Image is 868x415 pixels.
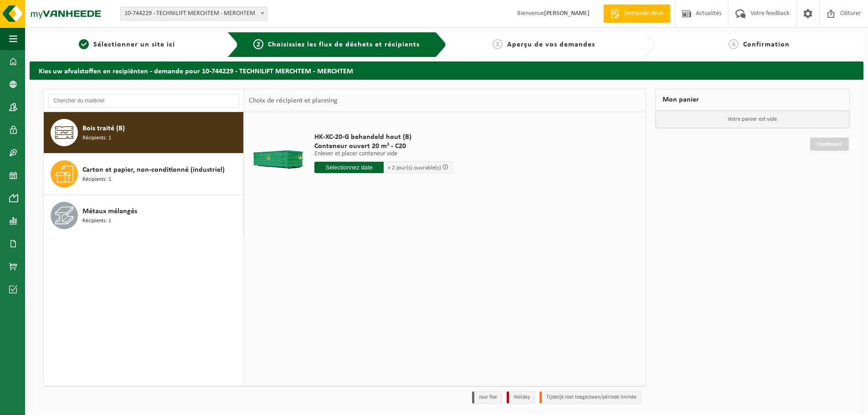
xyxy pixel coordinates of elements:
a: Demande devis [603,5,670,23]
span: HK-XC-20-G behandeld hout (B) [314,133,453,142]
span: Récipients: 1 [82,175,111,184]
span: 1 [79,39,89,49]
div: Mon panier [655,89,850,111]
li: Jour fixe [472,391,502,404]
strong: [PERSON_NAME] [544,10,590,17]
a: 1Sélectionner un site ici [34,39,220,50]
span: 10-744229 - TECHNILIFT MERCHTEM - MERCHTEM [120,7,267,20]
span: Choisissiez les flux de déchets et récipients [268,41,420,48]
input: Sélectionnez date [314,162,384,173]
span: 3 [493,39,503,49]
span: Métaux mélangés [82,206,137,217]
span: Demande devis [622,9,666,18]
a: Continuer [810,138,849,151]
p: Enlever et placer conteneur vide [314,151,453,157]
span: Récipients: 1 [82,217,111,225]
span: + 2 jour(s) ouvrable(s) [388,165,441,171]
input: Chercher du matériel [48,94,239,108]
span: 2 [253,39,263,49]
span: Sélectionner un site ici [93,41,175,48]
span: Carton et papier, non-conditionné (industriel) [82,164,225,175]
span: Récipients: 1 [82,134,111,143]
span: Bois traité (B) [82,123,125,134]
button: Métaux mélangés Récipients: 1 [44,195,244,236]
p: Votre panier est vide [656,111,850,128]
span: 4 [729,39,739,49]
li: Tijdelijk niet toegestaan/période limitée [539,391,642,404]
span: 10-744229 - TECHNILIFT MERCHTEM - MERCHTEM [121,7,267,20]
button: Bois traité (B) Récipients: 1 [44,112,244,154]
button: Carton et papier, non-conditionné (industriel) Récipients: 1 [44,154,244,195]
span: Conteneur ouvert 20 m³ - C20 [314,142,453,151]
div: Choix de récipient et planning [244,89,342,112]
span: Confirmation [743,41,790,48]
li: Holiday [507,391,535,404]
h2: Kies uw afvalstoffen en recipiënten - demande pour 10-744229 - TECHNILIFT MERCHTEM - MERCHTEM [30,61,863,79]
span: Aperçu de vos demandes [507,41,595,48]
